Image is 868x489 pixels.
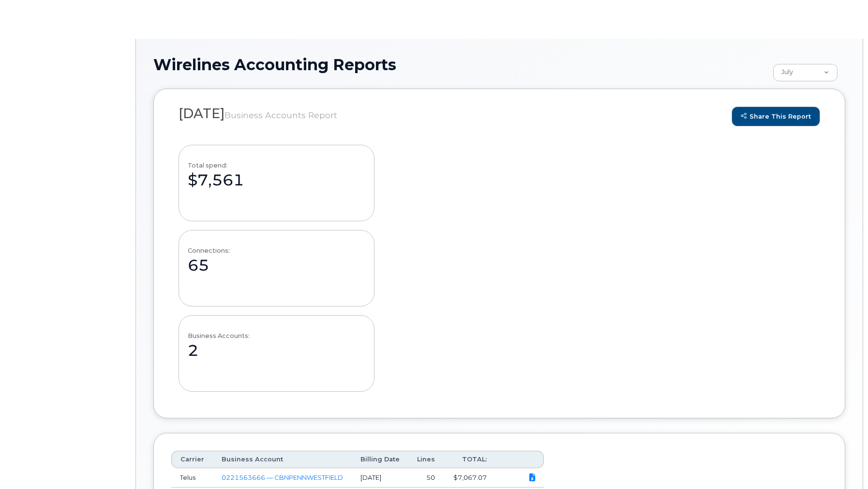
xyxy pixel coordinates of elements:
th: Carrier [171,451,213,468]
th: TOTAL: [444,451,495,468]
div: 2 [188,339,198,362]
div: 65 [188,254,209,276]
a: share this report [732,107,820,126]
td: $7,067.07 [444,468,495,488]
small: Business Accounts Report [224,110,337,120]
th: Billing Date [352,451,408,468]
td: 50 [408,468,444,488]
td: [DATE] [352,468,408,488]
div: Business Accounts: [188,332,250,339]
th: Business Account [213,451,352,468]
div: Connections: [188,247,230,254]
h2: [DATE] [179,107,820,121]
a: 0221563666 — CBNPENNWESTFIELD [222,474,343,481]
div: $7,561 [188,169,244,191]
div: Total spend: [188,162,227,169]
h1: Wirelines Accounting Reports [153,56,768,73]
td: Telus [171,468,213,488]
span: share this report [741,113,811,120]
th: Lines [408,451,444,468]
